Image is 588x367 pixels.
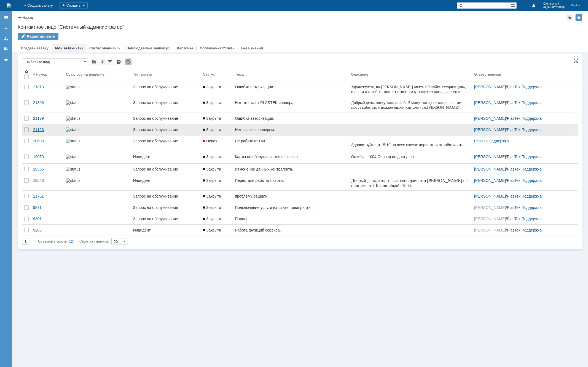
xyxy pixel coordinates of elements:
[107,58,113,65] div: Фильтрация...
[233,135,349,151] a: Не работают ПК!
[31,164,64,175] a: 18556
[474,178,571,183] div: /
[507,167,542,171] a: PlasTek Поддержка
[203,167,221,171] span: Закрыта
[474,139,509,143] a: PlasTek Поддержка
[351,72,369,76] div: Описание
[201,124,233,135] a: Закрыта
[21,46,49,50] a: Создать заявку
[131,191,201,202] a: Запрос на обслуживание
[474,217,506,221] a: [PERSON_NAME]
[33,127,61,132] div: 21126
[131,97,201,113] a: Запрос на обслуживание
[241,46,263,50] a: База знаний
[133,205,198,210] div: Запрос на обслуживание
[474,178,506,183] a: [PERSON_NAME]
[2,44,10,53] a: Мои согласования
[233,191,349,202] a: проблему решили
[31,124,64,135] a: 21126
[133,116,198,121] div: Запрос на обслуживание
[543,6,565,9] span: администратор
[55,46,76,50] a: Мои заявки
[66,139,80,143] img: statusbar-0 (1).png
[64,135,131,151] a: statusbar-0 (1).png
[233,213,349,224] a: Пароль
[203,217,221,221] span: Закрыта
[33,100,61,105] div: 21806
[474,100,571,105] div: /
[474,155,571,159] div: /
[235,85,347,89] div: Ошибка авторизации.
[203,127,221,132] span: Закрыта
[201,164,233,175] a: Закрыта
[64,113,131,124] a: statusbar-100 (1).png
[474,72,501,76] div: Ответственный
[574,58,578,63] div: На всю страницу
[9,120,15,124] span: Б-Г
[64,124,131,135] a: statusbar-100 (1).png
[201,67,233,81] th: Статус
[235,228,347,232] div: Работа функций сервиса.
[201,175,233,190] a: Закрыта
[66,116,80,121] img: statusbar-100 (1).png
[7,281,13,285] span: Б-Г
[66,127,80,132] img: statusbar-100 (1).png
[31,202,64,213] a: 9871
[203,100,221,105] span: Закрыта
[89,46,115,50] a: Согласования
[474,100,506,105] a: [PERSON_NAME]
[64,164,131,175] a: statusbar-100 (1).png
[133,228,198,232] div: Инцидент
[474,167,571,171] div: /
[543,2,565,6] span: Системный
[201,113,233,124] a: Закрыта
[36,72,47,76] div: Номер
[66,85,80,89] img: statusbar-100 (1).png
[203,116,221,121] span: Закрыта
[235,205,347,210] div: Подключение услуги на сайте предприятия
[507,85,542,89] a: PlasTek Поддержка
[133,217,198,221] div: Запрос на обслуживание
[31,175,64,190] a: 18543
[235,100,347,105] div: Нет ответа от PLASTEK сервера
[131,175,201,190] a: Инцидент
[133,127,198,132] div: Запрос на обслуживание
[507,127,542,132] a: PlasTek Поддержка
[235,217,347,221] div: Пароль
[201,191,233,202] a: Закрыта
[203,72,215,76] div: Статус
[233,202,349,213] a: Подключение услуги на сайте предприятия
[31,191,64,202] a: 11701
[33,116,61,121] div: 21179
[201,135,233,151] a: Новая
[472,67,574,81] th: Ответственный
[474,205,506,210] a: [PERSON_NAME]
[474,116,571,121] div: /
[474,116,506,121] a: [PERSON_NAME]
[507,228,542,232] a: PlasTek Поддержка
[474,85,571,89] div: /
[201,81,233,97] a: Закрыта
[233,151,349,163] a: Карты не обслуживаются на кассах
[474,228,506,232] a: [PERSON_NAME]
[474,85,506,89] a: [PERSON_NAME]
[233,175,349,190] a: Перестали работать карты.
[131,67,201,81] th: Тип заявки
[63,59,100,64] span: Неизвестная ошбка
[566,14,573,21] div: Добавить в избранное
[133,155,198,159] div: Инцидент
[24,70,29,74] span: Настройки
[474,127,571,132] div: /
[66,178,80,183] img: statusbar-100 (1).png
[235,116,347,121] div: Ошибка авторизации.
[133,85,198,89] div: Запрос на обслуживание
[38,240,68,243] span: Объектов в списке:
[474,217,571,221] div: /
[131,81,201,97] a: Запрос на обслуживание
[33,178,61,183] div: 18543
[507,194,542,198] a: PlasTek Поддержка
[33,155,61,159] div: 19030
[201,225,233,236] a: Закрыта
[66,72,105,76] div: Осталось на решение
[233,164,349,175] a: Изменение данных контрагента.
